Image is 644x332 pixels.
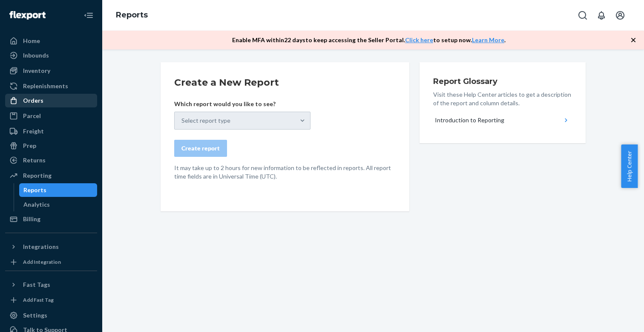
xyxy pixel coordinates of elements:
[109,3,155,28] ol: breadcrumbs
[23,296,54,303] div: Add Fast Tag
[232,36,506,44] p: Enable MFA within 22 days to keep accessing the Seller Portal. to setup now. .
[23,243,59,251] div: Integrations
[5,139,97,153] a: Prep
[23,280,50,289] div: Fast Tags
[23,66,50,75] div: Inventory
[23,215,40,223] div: Billing
[5,64,97,78] a: Inventory
[116,10,148,20] a: Reports
[23,311,47,320] div: Settings
[5,109,97,123] a: Parcel
[5,257,97,267] a: Add Integration
[23,127,44,136] div: Freight
[23,96,43,105] div: Orders
[5,309,97,322] a: Settings
[174,164,396,181] p: It may take up to 2 hours for new information to be reflected in reports. All report time fields ...
[174,76,396,89] h2: Create a New Report
[5,212,97,226] a: Billing
[23,112,41,120] div: Parcel
[5,169,97,182] a: Reporting
[5,94,97,107] a: Orders
[23,82,68,90] div: Replenishments
[19,198,98,211] a: Analytics
[19,183,98,197] a: Reports
[5,79,97,93] a: Replenishments
[23,141,36,150] div: Prep
[5,240,97,254] button: Integrations
[23,37,40,45] div: Home
[433,90,572,107] p: Visit these Help Center articles to get a description of the report and column details.
[433,111,572,130] button: Introduction to Reporting
[405,36,433,43] a: Click here
[574,7,591,24] button: Open Search Box
[5,34,97,48] a: Home
[472,36,504,43] a: Learn More
[9,11,46,20] img: Flexport logo
[593,7,610,24] button: Open notifications
[23,51,49,60] div: Inbounds
[433,76,572,87] h3: Report Glossary
[174,140,227,157] button: Create report
[5,153,97,167] a: Returns
[5,278,97,292] button: Fast Tags
[5,124,97,138] a: Freight
[80,7,97,24] button: Close Navigation
[23,258,61,266] div: Add Integration
[23,186,46,194] div: Reports
[23,200,50,209] div: Analytics
[5,49,97,62] a: Inbounds
[23,156,46,165] div: Returns
[621,144,638,188] button: Help Center
[23,171,52,180] div: Reporting
[181,144,220,153] div: Create report
[5,295,97,305] a: Add Fast Tag
[612,7,629,24] button: Open account menu
[174,100,310,108] p: Which report would you like to see?
[435,116,504,124] div: Introduction to Reporting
